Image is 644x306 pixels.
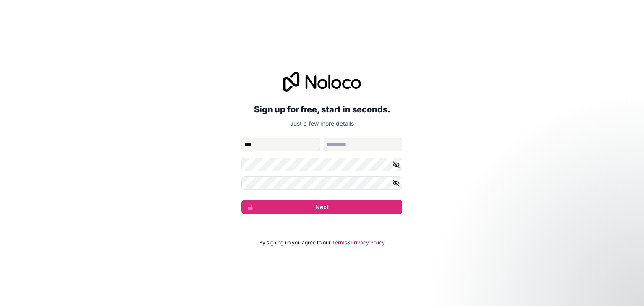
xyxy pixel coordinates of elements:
p: Just a few more details [241,119,402,128]
iframe: Intercom notifications message [476,243,644,302]
input: family-name [324,138,402,151]
input: given-name [241,138,320,151]
input: Password [241,158,402,171]
input: Confirm password [241,176,402,190]
h2: Sign up for free, start in seconds. [241,102,402,117]
a: Terms [332,239,347,246]
span: By signing up you agree to our [259,239,331,246]
a: Privacy Policy [351,239,385,246]
span: & [347,239,351,246]
button: Next [241,200,402,214]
